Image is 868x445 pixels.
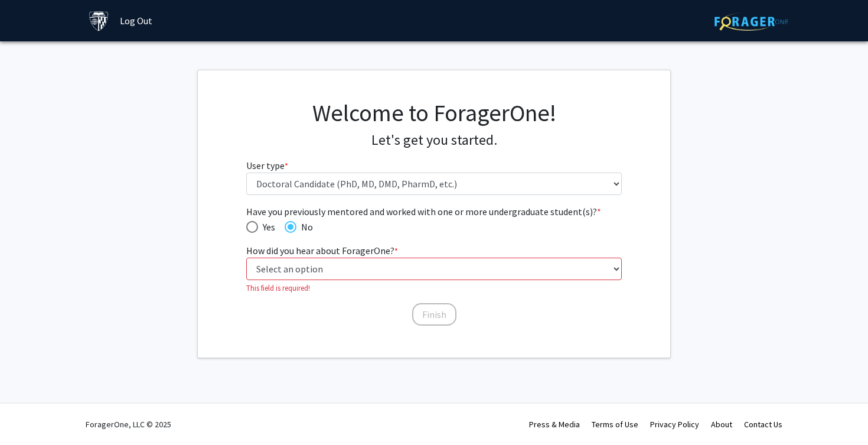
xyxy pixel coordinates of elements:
a: About [711,419,732,430]
img: Johns Hopkins University Logo [89,11,109,31]
h4: Let's get you started. [246,132,622,149]
label: How did you hear about ForagerOne? [246,243,398,258]
a: Contact Us [744,419,782,430]
iframe: Chat [9,392,50,436]
div: ForagerOne, LLC © 2025 [86,404,171,445]
p: This field is required! [246,282,622,294]
button: Finish [412,303,456,326]
mat-radio-group: Have you previously mentored and worked with one or more undergraduate student(s)? [246,219,622,234]
a: Privacy Policy [650,419,699,430]
span: No [296,220,313,234]
a: Terms of Use [592,419,638,430]
img: ForagerOne Logo [714,12,788,31]
h1: Welcome to ForagerOne! [246,99,622,127]
span: Yes [258,220,275,234]
span: Have you previously mentored and worked with one or more undergraduate student(s)? [246,204,622,219]
label: User type [246,158,288,173]
a: Press & Media [529,419,580,430]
